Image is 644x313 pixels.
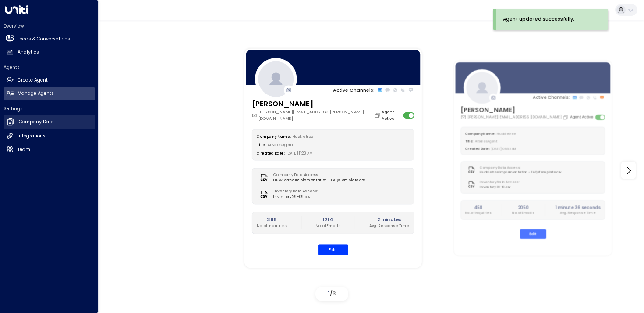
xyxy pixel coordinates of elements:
[257,223,287,229] p: No. of Inquiries
[257,151,284,156] label: Created Date:
[513,204,534,210] h2: 2050
[257,143,266,148] label: Title:
[382,109,401,121] label: Agent Active
[18,133,46,140] h2: Integrations
[4,23,95,29] h2: Overview
[520,229,546,239] button: Edit
[480,185,522,190] span: Inventory 01-10.csv
[273,194,321,200] span: Inventory 29-09.csv
[461,105,570,115] h3: [PERSON_NAME]
[465,132,495,136] label: Company Name:
[555,204,601,210] h2: 1 minute 36 seconds
[4,64,95,71] h2: Agents
[257,134,290,139] label: Company Name:
[4,130,95,143] a: Integrations
[251,98,382,109] h3: [PERSON_NAME]
[480,165,559,170] label: Company Data Access:
[533,94,570,101] p: Active Channels:
[4,32,95,45] a: Leads & Conversations
[461,115,570,120] div: [PERSON_NAME][EMAIL_ADDRESS][DOMAIN_NAME]
[497,132,516,136] span: Huckletree
[251,109,382,121] div: [PERSON_NAME][EMAIL_ADDRESS][PERSON_NAME][DOMAIN_NAME]
[18,77,48,84] h2: Create Agent
[475,139,498,144] span: AI Sales Agent
[465,146,490,151] label: Created Date:
[333,290,336,297] span: 3
[273,178,365,183] span: Huckletree Implementation - FAQs Template.csv
[333,86,375,94] p: Active Channels:
[315,216,340,223] h2: 1214
[492,146,517,151] span: [DATE] 08:52 AM
[4,105,95,112] h2: Settings
[480,180,520,185] label: Inventory Data Access:
[570,115,594,120] label: Agent Active
[4,46,95,59] a: Analytics
[480,170,562,175] span: Huckletree Implementation - FAQs Template.csv
[465,211,492,216] p: No. of Inquiries
[513,211,534,216] p: No. of Emails
[318,244,348,255] button: Edit
[273,173,362,178] label: Company Data Access:
[18,49,39,56] h2: Analytics
[315,223,340,229] p: No. of Emails
[257,216,287,223] h2: 396
[18,146,30,153] h2: Team
[4,143,95,156] a: Team
[369,216,409,223] h2: 2 minutes
[465,204,492,210] h2: 458
[268,143,294,148] span: AI Sales Agent
[4,74,95,86] a: Create Agent
[374,112,382,118] button: Copy
[19,119,54,126] h2: Company Data
[273,189,318,194] label: Inventory Data Access:
[328,290,330,297] span: 1
[503,16,574,23] div: Agent updated successfully.
[292,134,313,139] span: Huckletree
[4,115,95,129] a: Company Data
[18,36,70,43] h2: Leads & Conversations
[286,151,313,156] span: [DATE] 11:23 AM
[563,115,570,120] button: Copy
[18,90,54,97] h2: Manage Agents
[4,87,95,100] a: Manage Agents
[369,223,409,229] p: Avg. Response Time
[555,211,601,216] p: Avg. Response Time
[465,139,473,144] label: Title:
[315,287,348,301] div: /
